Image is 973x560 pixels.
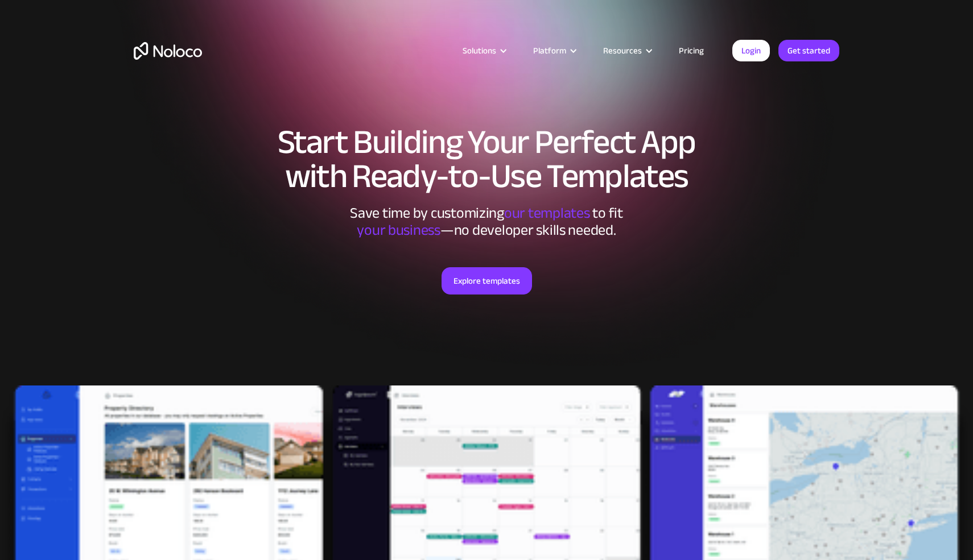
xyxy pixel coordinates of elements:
div: Resources [589,43,665,58]
a: Pricing [665,43,718,58]
div: Solutions [463,43,496,58]
div: Save time by customizing to fit ‍ —no developer skills needed. [316,205,657,239]
div: Platform [519,43,589,58]
span: your business [357,216,440,244]
a: Login [732,40,770,61]
a: Explore templates [442,267,532,294]
h1: Start Building Your Perfect App with Ready-to-Use Templates [134,125,839,193]
div: Solutions [448,43,519,58]
div: Resources [603,43,642,58]
span: our templates [504,199,590,227]
a: Get started [778,40,839,61]
div: Platform [533,43,566,58]
a: home [134,42,202,60]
